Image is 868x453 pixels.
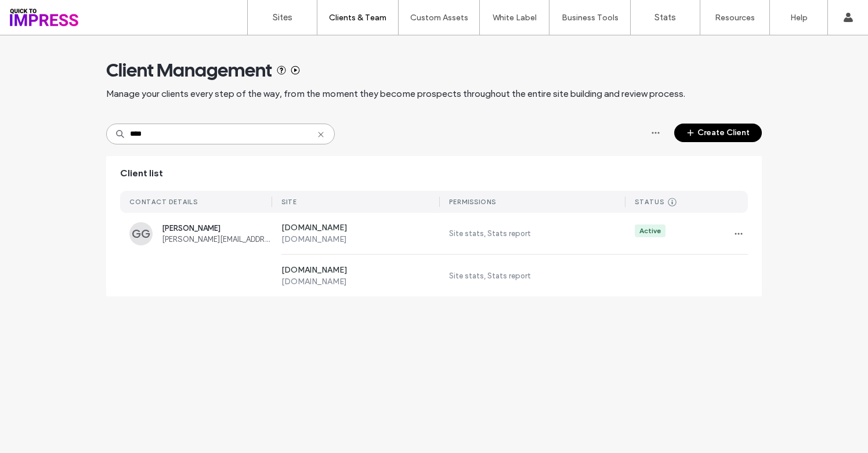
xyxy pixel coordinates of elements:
[27,8,50,19] span: Help
[790,13,808,23] label: Help
[281,265,440,277] label: [DOMAIN_NAME]
[715,13,755,23] label: Resources
[162,224,272,233] span: [PERSON_NAME]
[129,198,198,206] div: CONTACT DETAILS
[654,12,676,23] label: Stats
[562,13,619,23] label: Business Tools
[449,229,625,238] label: Site stats, Stats report
[410,13,468,23] label: Custom Assets
[639,226,661,236] div: Active
[120,167,163,180] span: Client list
[329,13,386,23] label: Clients & Team
[281,234,440,244] label: [DOMAIN_NAME]
[162,235,272,244] span: [PERSON_NAME][EMAIL_ADDRESS][PERSON_NAME][DOMAIN_NAME]
[635,198,664,206] div: STATUS
[493,13,537,23] label: White Label
[449,271,625,280] label: Site stats, Stats report
[129,222,153,245] div: GG
[120,213,748,296] a: GG[PERSON_NAME][PERSON_NAME][EMAIL_ADDRESS][PERSON_NAME][DOMAIN_NAME][DOMAIN_NAME][DOMAIN_NAME]Si...
[106,59,272,82] span: Client Management
[281,223,440,234] label: [DOMAIN_NAME]
[106,88,685,100] span: Manage your clients every step of the way, from the moment they become prospects throughout the e...
[449,198,496,206] div: PERMISSIONS
[281,277,440,287] label: [DOMAIN_NAME]
[674,124,762,142] button: Create Client
[281,198,297,206] div: SITE
[273,12,292,23] label: Sites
